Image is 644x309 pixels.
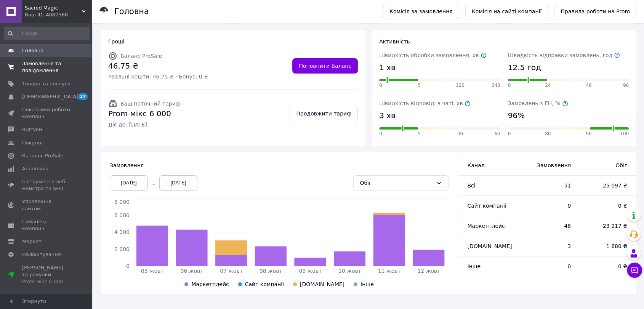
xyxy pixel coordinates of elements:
[360,281,374,287] span: Інше
[290,106,358,121] a: Продовжити тариф
[467,243,512,249] span: [DOMAIN_NAME]
[508,52,620,58] span: Швидкість відправки замовлень, год
[22,47,43,54] span: Головна
[22,251,61,258] span: Налаштування
[245,281,284,287] span: Сайт компанії
[379,100,471,106] span: Швидкість відповіді в чаті, хв
[527,222,571,230] span: 48
[586,82,591,89] span: 48
[545,82,551,89] span: 24
[25,11,91,18] div: Ваш ID: 4087568
[620,131,629,137] span: 100
[120,101,180,107] span: Ваш поточний тариф
[120,53,162,59] span: Баланс ProSale
[114,199,130,205] tspan: 8 000
[22,218,70,232] span: Гаманець компанії
[114,246,130,252] tspan: 2 000
[465,4,548,19] a: Комісія на сайті компанії
[126,263,130,269] tspan: 0
[114,212,130,218] tspan: 6 000
[108,121,180,128] span: Діє до: [DATE]
[379,131,382,137] span: 0
[159,175,197,191] div: [DATE]
[22,178,70,192] span: Інструменти веб-майстра та SEO
[383,4,459,19] a: Комісія за замовлення
[22,152,63,159] span: Каталог ProSale
[378,268,401,274] tspan: 11 жовт
[527,263,571,270] span: 0
[22,198,70,212] span: Управління сайтом
[623,82,629,89] span: 96
[108,108,180,119] span: Prom мікс 6 000
[586,202,627,210] span: 0 ₴
[299,268,322,274] tspan: 09 жовт
[22,264,70,285] span: [PERSON_NAME] та рахунки
[545,131,551,137] span: 80
[292,58,358,74] a: Поповнити Баланс
[492,82,500,89] span: 240
[457,131,463,137] span: 30
[527,242,571,250] span: 3
[379,38,410,45] span: Активність
[78,93,88,100] span: 37
[22,165,48,172] span: Аналітика
[508,62,541,73] span: 12.5 год
[417,268,440,274] tspan: 12 жовт
[338,268,361,274] tspan: 10 жовт
[467,183,475,189] span: Всi
[379,52,487,58] span: Швидкість обробки замовлення, хв
[586,263,627,270] span: 0 ₴
[467,203,506,209] span: Сайт компанії
[586,131,591,137] span: 90
[379,110,396,121] span: 3 хв
[494,131,500,137] span: 60
[22,126,42,133] span: Відгуки
[508,131,511,137] span: 0
[527,162,571,169] span: Замовлення
[379,62,396,73] span: 1 хв
[554,4,636,19] a: Правила роботи на Prom
[586,182,627,189] span: 25 097 ₴
[527,182,571,189] span: 51
[22,139,43,146] span: Покупці
[191,281,229,287] span: Маркетплейс
[108,38,125,45] span: Гроші
[181,268,203,274] tspan: 06 жовт
[22,106,70,120] span: Показники роботи компанії
[467,223,505,229] span: Маркетплейс
[508,110,525,121] span: 96%
[110,162,144,168] span: Замовлення
[141,268,164,274] tspan: 05 жовт
[508,100,568,106] span: Замовлень з ЕН, %
[22,238,42,245] span: Маркет
[627,263,642,278] button: Чат з покупцем
[456,82,465,89] span: 120
[467,263,481,269] span: Інше
[22,60,70,74] span: Замовлення та повідомлення
[360,179,433,187] div: Обіг
[418,131,421,137] span: 5
[586,222,627,230] span: 23 217 ₴
[300,281,344,287] span: [DOMAIN_NAME]
[114,7,149,16] h1: Головна
[110,175,148,191] div: [DATE]
[418,82,421,89] span: 5
[586,242,627,250] span: 1 880 ₴
[108,61,208,72] span: 46.75 ₴
[467,162,484,168] span: Канал
[22,93,78,100] span: [DEMOGRAPHIC_DATA]
[25,5,82,11] span: Sacred Magic
[114,229,130,235] tspan: 4 000
[220,268,243,274] tspan: 07 жовт
[260,268,282,274] tspan: 08 жовт
[108,73,208,80] span: Реальні кошти: 46.75 ₴ · Бонус: 0 ₴
[508,82,511,89] span: 0
[586,162,627,169] span: Обіг
[527,202,571,210] span: 0
[4,27,90,40] input: Пошук
[22,278,70,285] div: Prom мікс 6 000
[22,80,70,87] span: Товари та послуги
[379,82,382,89] span: 0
